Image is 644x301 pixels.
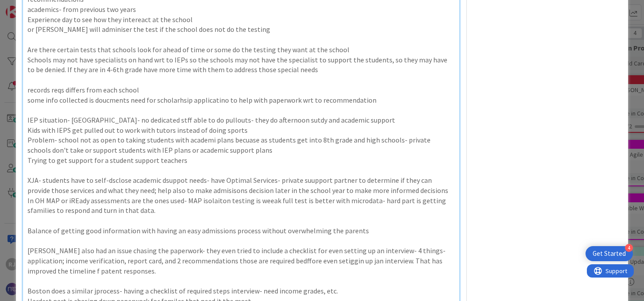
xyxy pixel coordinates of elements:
p: Schools may not have specialists on hand wrt to IEPs so the schools may not have the specialist t... [27,55,454,75]
p: XJA- students have to self-dsclose academic dsuppot needs- have Optimal Services- private suuppor... [27,175,454,195]
p: Experience day to see how they intereact at the school [27,15,454,25]
p: some info collected is doucments need for scholarhsip applicatino to help with paperwork wrt to r... [27,95,454,105]
p: IEP situation- [GEOGRAPHIC_DATA]- no dedicated stff able to do pullouts- they do afternoon sutdy ... [27,115,454,125]
p: academics- from previous two years [27,4,454,15]
p: In OH MAP or iREady assessments are the ones used- MAP isolaiton testing is weeak full test is be... [27,196,454,216]
div: 4 [625,244,633,252]
p: Trying to get support for a student support teachers [27,155,454,166]
p: Are there certain tests that schools look for ahead of time or some do the testing they want at t... [27,45,454,55]
span: Support [19,1,40,12]
p: Kids with IEPS get pulled out to work with tutors instead of doing sports [27,125,454,135]
p: or [PERSON_NAME] will adminiser the test if the school does not do the testing [27,24,454,35]
p: records reqs differs from each school [27,85,454,95]
p: Boston does a similar jprocess- having a checklist of required steps interview- need income grade... [27,286,454,296]
p: [PERSON_NAME] also had an issue chasing the paperwork- they even tried to include a checklist for... [27,246,454,276]
p: Problem- school not as open to taking students with academi plans becuase as students get into 8t... [27,135,454,155]
div: Get Started [593,249,626,258]
p: Balance of getting good information with having an easy admissions process without overwhelming t... [27,226,454,236]
div: Open Get Started checklist, remaining modules: 4 [586,246,633,261]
